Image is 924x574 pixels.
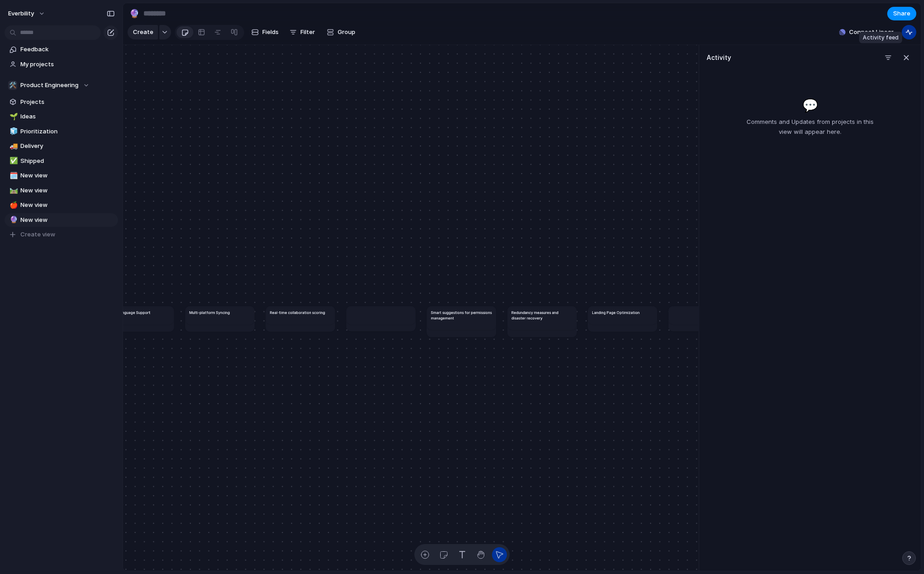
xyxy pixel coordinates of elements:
[5,169,118,182] a: 🗓️New view
[8,216,17,225] button: 🔮
[5,58,118,71] a: My projects
[8,81,17,90] div: 🛠️
[859,32,902,44] div: Activity feed
[5,95,118,109] a: Projects
[20,81,79,90] span: Product Engineering
[8,112,17,121] button: 🌱
[10,156,16,166] div: ✅
[5,154,118,168] a: ✅Shipped
[5,125,118,138] a: 🧊Prioritization
[20,186,115,195] span: New view
[8,186,17,195] button: 🛤️
[20,127,115,136] span: Prioritization
[707,53,731,62] h3: Activity
[286,25,319,39] button: Filter
[133,28,153,37] span: Create
[4,6,50,21] button: everbility
[248,25,282,39] button: Fields
[10,185,16,196] div: 🛤️
[8,171,17,180] button: 🗓️
[893,9,910,18] span: Share
[8,201,17,210] button: 🍎
[128,25,158,39] button: Create
[20,98,115,107] span: Projects
[20,171,115,180] span: New view
[129,7,139,20] div: 🔮
[8,142,17,151] button: 🚚
[108,309,150,315] h1: Multi-language Support
[802,96,818,115] span: 💬
[20,60,115,69] span: My projects
[8,9,34,18] span: everbility
[262,28,279,37] span: Fields
[20,201,115,210] span: New view
[8,157,17,166] button: ✅
[10,215,16,225] div: 🔮
[5,228,118,241] button: Create view
[5,198,118,212] a: 🍎New view
[5,139,118,153] a: 🚚Delivery
[189,309,230,315] h1: Multi-platform Syncing
[10,171,16,181] div: 🗓️
[592,309,639,315] h1: Landing Page Optimization
[300,28,315,37] span: Filter
[10,112,16,122] div: 🌱
[20,230,55,239] span: Create view
[836,25,897,39] button: Connect Linear
[511,309,573,320] h1: Redundancy measures and disaster recovery
[20,216,115,225] span: New view
[20,45,115,54] span: Feedback
[338,28,355,37] span: Group
[127,6,142,21] button: 🔮
[270,309,325,315] h1: Real-time collaboration scoring
[322,25,360,39] button: Group
[887,7,916,20] button: Share
[10,141,16,152] div: 🚚
[5,184,118,197] a: 🛤️New view
[20,112,115,121] span: Ideas
[5,213,118,227] a: 🔮New view
[8,127,17,136] button: 🧊
[431,309,492,320] h1: Smart suggestions for permissions management
[20,157,115,166] span: Shipped
[5,43,118,56] a: Feedback
[5,110,118,123] a: 🌱Ideas
[10,126,16,137] div: 🧊
[20,142,115,151] span: Delivery
[741,117,880,137] p: Comments and Updates from projects in this view will appear here.
[5,78,118,92] button: 🛠️Product Engineering
[10,200,16,211] div: 🍎
[849,28,894,37] span: Connect Linear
